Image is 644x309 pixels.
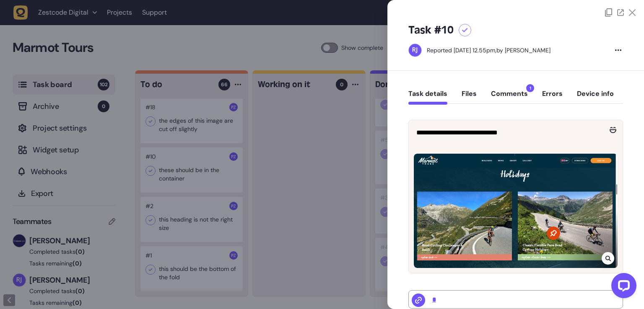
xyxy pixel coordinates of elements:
[409,44,421,57] img: Riki-leigh Jones
[577,90,614,105] button: Device info
[542,90,563,105] button: Errors
[605,270,640,305] iframe: LiveChat chat widget
[427,46,551,54] div: by [PERSON_NAME]
[526,84,534,92] span: 1
[491,90,528,105] button: Comments
[408,90,447,105] button: Task details
[427,46,496,54] div: Reported [DATE] 12.55pm,
[462,90,477,105] button: Files
[408,23,454,37] h5: Task #10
